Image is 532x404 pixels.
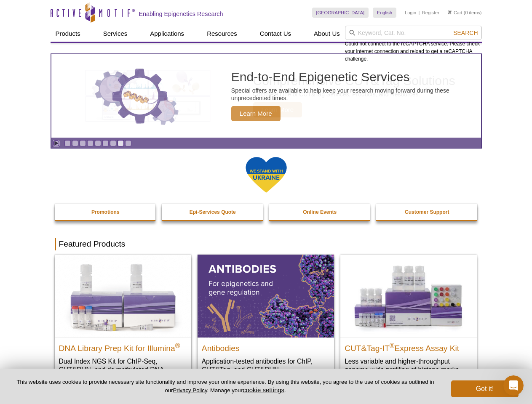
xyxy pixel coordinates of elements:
input: Keyword, Cat. No. [345,26,482,40]
a: Resources [202,26,242,42]
p: Application-tested antibodies for ChIP, CUT&Tag, and CUT&RUN. [202,357,330,374]
a: Applications [145,26,189,42]
strong: Online Events [303,209,337,215]
img: Your Cart [448,10,452,14]
a: Go to slide 5 [95,140,101,146]
sup: ® [175,342,180,349]
h2: CUT&Tag-IT Express Assay Kit [345,340,473,353]
a: Go to slide 9 [125,140,131,146]
img: We Stand With Ukraine [245,156,287,194]
a: Go to slide 3 [80,140,86,146]
button: Got it! [451,380,519,397]
h2: DNA Library Prep Kit for Illumina [59,340,187,353]
strong: Epi-Services Quote [190,209,236,215]
a: Promotions [55,204,157,220]
a: Go to slide 1 [64,140,71,146]
a: Go to slide 4 [87,140,94,146]
a: CUT&Tag-IT® Express Assay Kit CUT&Tag-IT®Express Assay Kit Less variable and higher-throughput ge... [340,255,477,382]
a: Toggle autoplay [53,140,59,146]
a: Products [51,26,86,42]
span: Learn More [231,106,281,121]
p: Dual Index NGS Kit for ChIP-Seq, CUT&RUN, and ds methylated DNA assays. [59,357,187,383]
h2: Featured Products [55,238,478,250]
sup: ® [390,342,395,349]
a: Go to slide 2 [72,140,78,146]
h2: Enabling Epigenetics Research [139,10,223,18]
strong: Customer Support [405,209,449,215]
p: Less variable and higher-throughput genome-wide profiling of histone marks​. [345,357,473,374]
img: Three gears with decorative charts inside the larger center gear. [95,66,179,125]
p: This website uses cookies to provide necessary site functionality and improve your online experie... [13,378,437,394]
a: Go to slide 8 [118,140,124,146]
h2: Antibodies [202,340,330,353]
li: | [419,8,420,18]
a: Epi-Services Quote [162,204,264,220]
a: [GEOGRAPHIC_DATA] [312,8,369,18]
button: Search [451,29,480,37]
img: All Antibodies [198,255,334,337]
div: Could not connect to the reCAPTCHA service. Please check your internet connection and reload to g... [345,26,482,63]
a: Privacy Policy [173,387,207,393]
article: End-to-End Epigenetic Services [51,54,481,138]
a: Go to slide 6 [102,140,109,146]
a: About Us [309,26,345,42]
a: All Antibodies Antibodies Application-tested antibodies for ChIP, CUT&Tag, and CUT&RUN. [198,255,334,382]
strong: Promotions [91,209,120,215]
a: Go to slide 7 [110,140,116,146]
a: DNA Library Prep Kit for Illumina DNA Library Prep Kit for Illumina® Dual Index NGS Kit for ChIP-... [55,255,191,391]
a: Register [422,10,439,16]
a: Three gears with decorative charts inside the larger center gear. End-to-End Epigenetic Services ... [51,54,481,138]
a: Services [98,26,133,42]
a: Customer Support [376,204,478,220]
a: Contact Us [255,26,296,42]
h2: End-to-End Epigenetic Services [231,71,477,83]
li: (0 items) [448,8,482,18]
img: CUT&Tag-IT® Express Assay Kit [340,255,477,337]
a: English [373,8,396,18]
p: Special offers are available to help keep your research moving forward during these unprecedented... [231,87,477,102]
iframe: Intercom live chat [503,375,524,396]
img: DNA Library Prep Kit for Illumina [55,255,191,337]
a: Online Events [269,204,371,220]
a: Cart [448,10,462,16]
a: Login [405,10,416,16]
button: cookie settings [243,386,284,393]
span: Search [453,29,478,36]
